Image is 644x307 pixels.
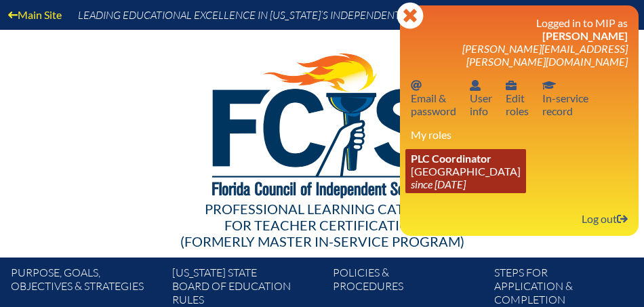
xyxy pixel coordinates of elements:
[411,152,491,165] span: PLC Coordinator
[506,80,517,91] svg: User info
[405,149,526,193] a: PLC Coordinator [GEOGRAPHIC_DATA] since [DATE]
[464,76,498,120] a: User infoUserinfo
[470,80,481,91] svg: User info
[542,29,628,42] span: [PERSON_NAME]
[411,178,466,190] i: since [DATE]
[411,16,628,68] h3: Logged in to MIP as
[500,76,534,120] a: User infoEditroles
[617,213,628,224] svg: Log out
[397,2,424,29] svg: Close
[576,209,633,228] a: Log outLog out
[22,201,622,249] div: Professional Learning Catalog (formerly Master In-service Program)
[3,5,67,24] a: Main Site
[542,80,556,91] svg: In-service record
[411,128,628,141] h3: My roles
[462,42,628,68] span: [PERSON_NAME][EMAIL_ADDRESS][PERSON_NAME][DOMAIN_NAME]
[537,76,594,120] a: In-service recordIn-servicerecord
[405,76,462,120] a: Email passwordEmail &password
[224,217,420,233] span: for Teacher Certification
[411,80,422,91] svg: Email password
[182,30,462,215] img: FCISlogo221.eps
